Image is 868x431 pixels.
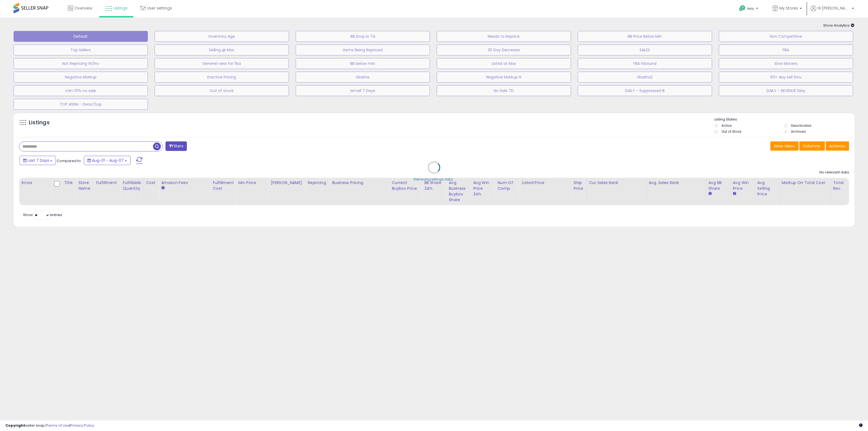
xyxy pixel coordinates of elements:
div: Retrieving listings data.. [414,177,454,182]
button: BB Drop in 7d [296,31,430,42]
span: Overview [75,5,92,11]
button: 30 Day Decrease [437,45,571,55]
span: Show Analytics [823,23,854,28]
button: DAILY - Suppressed B [578,85,712,96]
button: Out of stock [155,85,289,96]
span: My Stores [779,5,798,11]
button: Generel view for fba [155,58,289,69]
button: Ukasha [296,72,430,83]
button: DAILY - REVENUE 1day [719,85,853,96]
button: Inventory Age [155,31,289,42]
button: SALES [578,45,712,55]
i: Get Help [739,5,746,12]
button: Default [14,31,148,42]
button: Top Sellers [14,45,148,55]
button: Selling @ Max [155,45,289,55]
button: Slow Movers [719,58,853,69]
button: Needs to Reprice [437,31,571,42]
button: Not Repricing W/Inv [14,58,148,69]
button: BB Price Below Min [578,31,712,42]
button: Listed at Max [437,58,571,69]
button: TOP ASINs - Deac/Sup [14,99,148,110]
button: Ismail 7 Days [296,85,430,96]
button: Non Competitive [719,31,853,42]
button: No Sale 7D [437,85,571,96]
button: min>10% no sale [14,85,148,96]
span: Hi [PERSON_NAME] [818,5,850,11]
button: BB below min [296,58,430,69]
button: Ukasha2 [578,72,712,83]
button: Items Being Repriced [296,45,430,55]
button: 90+ day sell thru [719,72,853,83]
button: FBA [719,45,853,55]
span: Help [747,6,754,11]
button: Negative Markup N [437,72,571,83]
a: Help [735,1,764,18]
a: Hi [PERSON_NAME] [810,5,854,18]
span: Listings [113,5,127,11]
button: Negative Markup [14,72,148,83]
button: Inactive Pricing [155,72,289,83]
button: FBA Inbound [578,58,712,69]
